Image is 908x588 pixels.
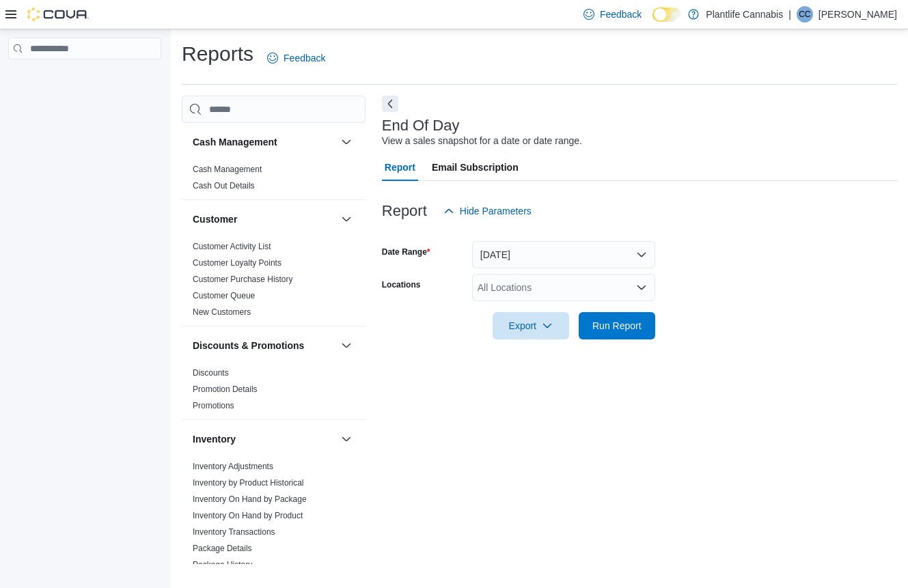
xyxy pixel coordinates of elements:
[432,154,519,181] span: Email Subscription
[706,6,783,23] p: Plantlife Cannabis
[193,164,262,175] span: Cash Management
[818,6,897,23] p: [PERSON_NAME]
[579,312,655,339] button: Run Report
[193,544,252,553] a: Package Details
[636,282,647,293] button: Open list of options
[193,135,335,149] button: Cash Management
[193,165,262,174] a: Cash Management
[193,559,252,570] span: Package History
[193,258,281,268] a: Customer Loyalty Points
[382,247,430,257] label: Date Range
[338,211,355,227] button: Customer
[193,400,234,411] span: Promotions
[182,238,366,326] div: Customer
[193,527,275,537] a: Inventory Transactions
[193,543,252,554] span: Package Details
[193,242,271,251] a: Customer Activity List
[193,401,234,410] a: Promotions
[600,8,642,21] span: Feedback
[27,8,89,21] img: Cova
[652,8,681,22] input: Dark Mode
[193,494,307,504] a: Inventory On Hand by Package
[262,44,331,72] a: Feedback
[193,432,236,446] h3: Inventory
[382,96,398,112] button: Next
[501,312,561,339] span: Export
[193,368,229,378] a: Discounts
[797,6,813,23] div: Clarke Cole
[193,511,303,520] a: Inventory On Hand by Product
[193,461,273,472] span: Inventory Adjustments
[382,134,582,148] div: View a sales snapshot for a date or date range.
[193,135,277,149] h3: Cash Management
[193,275,293,284] a: Customer Purchase History
[193,384,258,395] span: Promotion Details
[799,6,810,23] span: CC
[338,337,355,354] button: Discounts & Promotions
[193,291,255,300] a: Customer Queue
[193,307,251,317] a: New Customers
[382,279,421,290] label: Locations
[460,204,532,218] span: Hide Parameters
[193,257,281,268] span: Customer Loyalty Points
[193,212,237,226] h3: Customer
[193,494,307,505] span: Inventory On Hand by Package
[182,365,366,419] div: Discounts & Promotions
[193,367,229,378] span: Discounts
[193,339,304,352] h3: Discounts & Promotions
[193,478,304,488] a: Inventory by Product Historical
[472,241,655,268] button: [DATE]
[193,462,273,471] a: Inventory Adjustments
[284,51,325,65] span: Feedback
[193,212,335,226] button: Customer
[788,6,791,23] p: |
[438,197,537,225] button: Hide Parameters
[592,319,642,333] span: Run Report
[193,527,275,537] span: Inventory Transactions
[338,134,355,150] button: Cash Management
[182,161,366,199] div: Cash Management
[193,180,255,191] span: Cash Out Details
[193,560,252,570] a: Package History
[193,339,335,352] button: Discounts & Promotions
[8,62,161,95] nav: Complex example
[182,40,253,68] h1: Reports
[652,22,653,23] span: Dark Mode
[193,510,303,521] span: Inventory On Hand by Product
[338,431,355,447] button: Inventory
[193,241,271,252] span: Customer Activity List
[193,181,255,191] a: Cash Out Details
[493,312,569,339] button: Export
[193,384,258,394] a: Promotion Details
[382,117,460,134] h3: End Of Day
[385,154,415,181] span: Report
[193,274,293,285] span: Customer Purchase History
[578,1,647,28] a: Feedback
[193,477,304,488] span: Inventory by Product Historical
[193,432,335,446] button: Inventory
[193,307,251,318] span: New Customers
[382,203,427,219] h3: Report
[193,290,255,301] span: Customer Queue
